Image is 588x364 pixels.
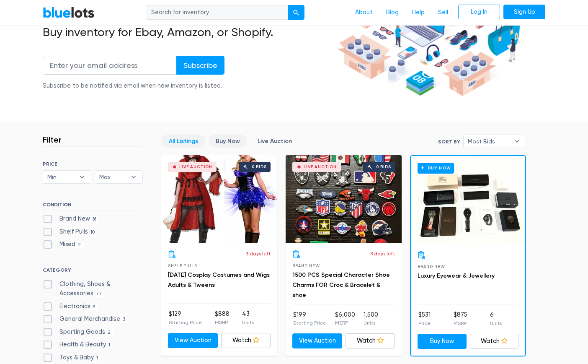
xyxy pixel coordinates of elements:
[43,267,143,276] h6: CATEGORY
[47,171,75,183] span: Min
[346,333,395,348] a: Watch
[405,5,431,21] a: Help
[221,333,271,348] a: Watch
[335,319,355,327] p: MSRP
[348,5,379,21] a: About
[370,250,395,257] p: 3 days left
[490,320,502,327] p: Units
[105,329,113,336] span: 2
[335,310,355,327] li: $6,000
[468,135,510,148] span: Most Bids
[43,340,113,349] label: Health & Beauty
[43,56,177,75] input: Enter your email address
[364,319,378,327] p: Units
[125,171,142,183] b: ▾
[43,25,334,39] h2: Buy inventory for Ebay, Amazon, or Shopify.
[43,214,99,224] label: Brand New
[418,310,431,327] li: $531
[90,216,99,223] span: 81
[168,271,270,289] a: [DATE] Cosplay Costumes and Wigs Adults & Tweens
[503,5,545,20] a: Sign Up
[43,328,113,337] label: Sporting Goods
[161,155,277,243] a: Live Auction 0 bids
[286,155,402,243] a: Live Auction 0 bids
[73,171,91,183] b: ▾
[209,135,247,148] a: Buy Now
[454,320,467,327] p: MSRP
[246,250,271,257] p: 3 days left
[43,315,128,324] label: General Merchandise
[431,5,455,21] a: Sell
[90,304,98,310] span: 9
[43,6,95,18] a: BlueLots
[215,319,230,326] p: MSRP
[418,320,431,327] p: Price
[169,319,202,326] p: Starting Price
[508,135,526,148] b: ▾
[292,263,320,268] span: Brand New
[176,56,224,75] input: Subscribe
[43,240,84,249] label: Mixed
[43,227,98,237] label: Shelf Pulls
[88,229,98,236] span: 10
[293,310,326,327] li: $199
[379,5,405,21] a: Blog
[292,271,390,299] a: 1500 PCS Special Character Shoe Charms FOR Croc & Bracelet & shoe
[168,333,218,348] a: View Auction
[293,319,326,327] p: Starting Price
[418,264,445,269] span: Brand New
[454,310,467,327] li: $875
[162,135,205,148] a: All Listings
[93,291,105,297] span: 77
[242,309,254,326] li: 43
[364,310,378,327] li: 1,500
[168,263,197,268] span: Shelf Pulls
[411,156,525,244] a: Buy Now
[43,353,101,362] label: Toys & Baby
[418,272,495,279] a: Luxury Eyewear & Jewellery
[99,171,127,183] span: Max
[43,302,98,311] label: Electronics
[120,316,128,323] span: 3
[418,334,467,349] a: Buy Now
[304,165,337,169] div: Live Auction
[376,165,391,169] div: 0 bids
[292,333,342,348] a: View Auction
[169,309,202,326] li: $129
[458,5,500,20] a: Log In
[43,202,143,211] h6: CONDITION
[146,5,288,20] input: Search for inventory
[179,165,212,169] div: Live Auction
[242,319,254,326] p: Units
[252,165,267,169] div: 0 bids
[215,309,230,326] li: $888
[43,280,143,298] label: Clothing, Shoes & Accessories
[106,342,113,349] span: 1
[94,355,101,361] span: 1
[418,163,454,173] h6: Buy Now
[43,161,143,167] h6: PRICE
[43,81,224,91] div: Subscribe to be notified via email when new inventory is listed.
[75,242,84,249] span: 2
[490,310,502,327] li: 6
[438,138,460,146] label: Sort By
[43,135,62,145] h3: Filter
[470,334,519,349] a: Watch
[250,135,299,148] a: Live Auction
